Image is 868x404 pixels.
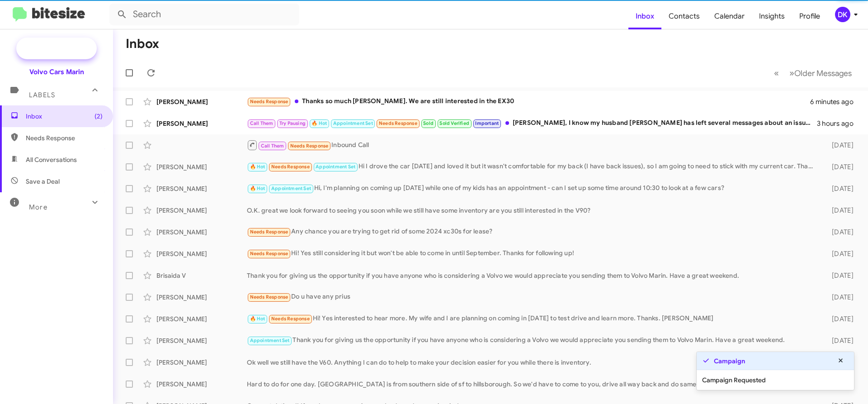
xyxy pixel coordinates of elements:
[156,336,247,345] div: [PERSON_NAME]
[817,314,861,323] div: [DATE]
[774,67,779,79] span: «
[247,248,817,259] div: Hi! Yes still considering it but won't be able to come in until September. Thanks for following up!
[827,7,858,22] button: DK
[250,229,288,235] span: Needs Response
[835,7,850,22] div: DK
[250,120,274,126] span: Call Them
[250,251,288,257] span: Needs Response
[271,316,310,322] span: Needs Response
[628,3,661,29] a: Inbox
[126,37,159,51] h1: Inbox
[279,120,306,126] span: Try Pausing
[156,228,247,237] div: [PERSON_NAME]
[247,118,817,128] div: [PERSON_NAME], I know my husband [PERSON_NAME] has left several messages about an issue with the ...
[439,120,469,126] span: Sold Verified
[311,120,327,126] span: 🔥 Hot
[247,139,817,151] div: Inbound Call
[43,44,90,53] span: New Campaign
[817,184,861,193] div: [DATE]
[247,380,817,389] div: Hard to do for one day. [GEOGRAPHIC_DATA] is from southern side of sf to hillsborough. So we'd ha...
[156,206,247,215] div: [PERSON_NAME]
[250,294,288,300] span: Needs Response
[714,356,745,366] strong: Campaign
[156,119,247,128] div: [PERSON_NAME]
[817,293,861,302] div: [DATE]
[247,314,817,324] div: Hi! Yes interested to hear more. My wife and I are planning on coming in [DATE] to test drive and...
[423,120,434,126] span: Sold
[475,120,499,126] span: Important
[752,3,792,29] a: Insights
[156,358,247,367] div: [PERSON_NAME]
[817,206,861,215] div: [DATE]
[26,177,60,186] span: Save a Deal
[156,271,247,280] div: Brisaida V
[250,185,265,191] span: 🔥 Hot
[290,143,329,149] span: Needs Response
[379,120,417,126] span: Needs Response
[817,271,861,280] div: [DATE]
[707,3,752,29] a: Calendar
[156,249,247,258] div: [PERSON_NAME]
[156,293,247,302] div: [PERSON_NAME]
[156,184,247,193] div: [PERSON_NAME]
[271,164,310,170] span: Needs Response
[784,64,857,82] button: Next
[817,141,861,150] div: [DATE]
[247,227,817,237] div: Any chance you are trying to get rid of some 2024 xc30s for lease?
[769,64,857,82] nav: Page navigation example
[247,335,817,346] div: Thank you for giving us the opportunity if you have anyone who is considering a Volvo we would ap...
[697,370,854,390] div: Campaign Requested
[817,228,861,237] div: [DATE]
[250,99,288,105] span: Needs Response
[817,162,861,171] div: [DATE]
[769,64,784,82] button: Previous
[247,271,817,280] div: Thank you for giving us the opportunity if you have anyone who is considering a Volvo we would ap...
[16,38,97,59] a: New Campaign
[817,336,861,345] div: [DATE]
[156,162,247,171] div: [PERSON_NAME]
[316,164,355,170] span: Appointment Set
[661,3,707,29] a: Contacts
[333,120,373,126] span: Appointment Set
[247,206,817,215] div: O.K. great we look forward to seeing you soon while we still have some inventory are you still in...
[94,112,103,121] span: (2)
[29,203,47,211] span: More
[250,316,265,322] span: 🔥 Hot
[247,358,817,367] div: Ok well we still have the V60. Anything I can do to help to make your decision easier for you whi...
[250,337,290,343] span: Appointment Set
[817,249,861,258] div: [DATE]
[271,185,311,191] span: Appointment Set
[156,380,247,389] div: [PERSON_NAME]
[817,119,861,128] div: 3 hours ago
[109,4,299,25] input: Search
[26,155,77,164] span: All Conversations
[247,183,817,194] div: Hi, I'm planning on coming up [DATE] while one of my kids has an appointment - can I set up some ...
[247,96,810,107] div: Thanks so much [PERSON_NAME]. We are still interested in the EX30
[26,133,103,143] span: Needs Response
[247,162,817,172] div: Hi I drove the car [DATE] and loved it but it wasn't comfortable for my back (I have back issues)...
[789,67,794,79] span: »
[29,91,55,99] span: Labels
[792,3,827,29] a: Profile
[810,97,861,106] div: 6 minutes ago
[156,97,247,106] div: [PERSON_NAME]
[26,112,103,121] span: Inbox
[247,292,817,302] div: Do u have any prius
[29,67,84,76] div: Volvo Cars Marin
[794,68,852,78] span: Older Messages
[261,143,284,149] span: Call Them
[156,314,247,323] div: [PERSON_NAME]
[250,164,265,170] span: 🔥 Hot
